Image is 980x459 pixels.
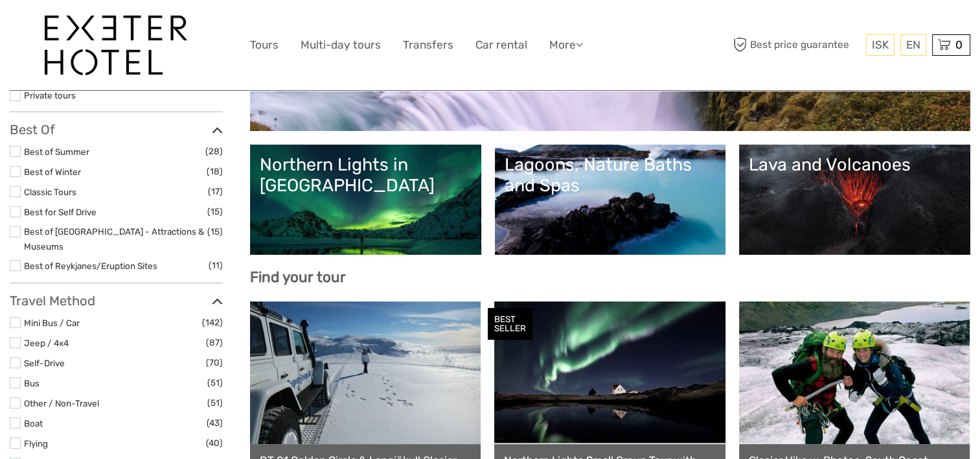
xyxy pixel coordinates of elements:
span: (87) [206,335,223,350]
a: Car rental [475,36,527,54]
span: (142) [202,315,223,330]
div: Lava and Volcanoes [749,154,961,175]
span: (18) [207,164,223,179]
span: (28) [205,144,223,159]
a: Best of [GEOGRAPHIC_DATA] - Attractions & Museums [24,226,204,252]
span: ISK [872,38,889,51]
a: Best of Summer [24,147,89,157]
h3: Travel Method [10,293,223,309]
a: Private tours [24,90,76,100]
div: BEST SELLER [488,308,532,340]
a: Self-Drive [24,358,65,368]
a: More [549,36,583,54]
span: (51) [207,395,223,410]
span: 0 [953,38,964,51]
span: Best price guarantee [730,34,863,56]
a: Other / Non-Travel [24,398,99,408]
b: Find your tour [250,268,346,286]
div: EN [900,34,926,56]
a: Boat [24,418,43,429]
div: Northern Lights in [GEOGRAPHIC_DATA] [260,154,472,196]
a: Lava and Volcanoes [749,154,961,245]
a: Bus [24,378,40,388]
a: Mini Bus / Car [24,318,80,328]
a: Transfers [403,36,453,54]
span: (40) [206,436,223,451]
a: Flying [24,438,48,449]
span: (70) [206,355,223,370]
a: Multi-day tours [301,36,381,54]
a: Lagoons, Nature Baths and Spas [505,154,716,245]
span: (17) [208,184,223,199]
a: Tours [250,36,279,54]
span: (15) [207,224,223,239]
div: Lagoons, Nature Baths and Spas [505,154,716,196]
img: 1336-96d47ae6-54fc-4907-bf00-0fbf285a6419_logo_big.jpg [45,16,187,75]
a: Best of Winter [24,167,81,177]
span: (15) [207,204,223,219]
h3: Best Of [10,122,223,137]
a: Best of Reykjanes/Eruption Sites [24,261,157,271]
span: (43) [207,416,223,430]
a: Northern Lights in [GEOGRAPHIC_DATA] [260,154,472,245]
span: (51) [207,375,223,390]
a: Jeep / 4x4 [24,338,69,348]
span: (11) [209,258,223,273]
a: Best for Self Drive [24,207,97,217]
a: Classic Tours [24,187,76,197]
